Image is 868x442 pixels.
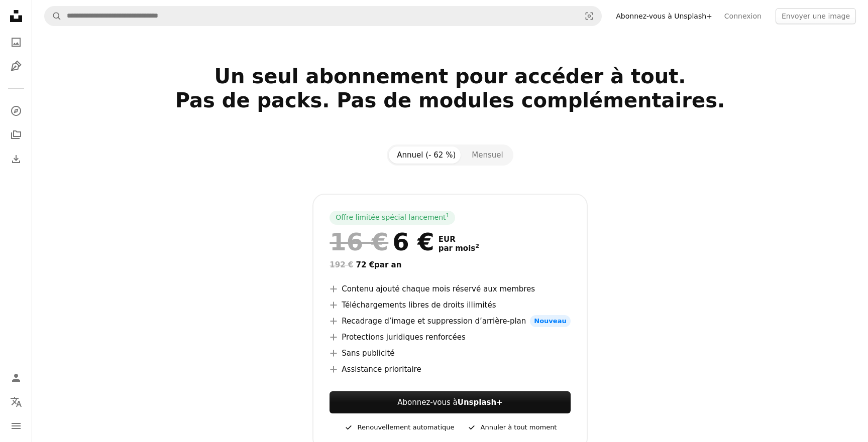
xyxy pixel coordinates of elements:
button: Menu [6,416,26,436]
a: Illustrations [6,56,26,76]
h2: Un seul abonnement pour accéder à tout. Pas de packs. Pas de modules complémentaires. [127,64,774,136]
a: Connexion [718,8,768,24]
span: Nouveau [530,315,570,327]
li: Protections juridiques renforcées [330,331,570,343]
li: Contenu ajouté chaque mois réservé aux membres [330,283,570,295]
a: Connexion / S’inscrire [6,368,26,388]
span: 192 € [330,260,353,269]
div: Renouvellement automatique [344,421,455,433]
form: Rechercher des visuels sur tout le site [44,6,602,26]
sup: 2 [475,243,479,249]
button: Recherche de visuels [577,7,601,26]
li: Téléchargements libres de droits illimités [330,299,570,311]
button: Mensuel [464,146,511,164]
a: Photos [6,32,26,52]
span: 16 € [330,229,388,255]
a: Accueil — Unsplash [6,6,26,28]
strong: Unsplash+ [458,398,503,407]
button: Abonnez-vous àUnsplash+ [330,391,570,413]
sup: 1 [446,212,450,218]
button: Envoyer une image [776,8,856,24]
button: Annuel (- 62 %) [389,146,464,164]
button: Langue [6,392,26,412]
a: 1 [444,213,452,223]
div: Offre limitée spécial lancement [330,211,455,225]
button: Rechercher sur Unsplash [45,7,62,26]
span: par mois [439,244,479,253]
div: Annuler à tout moment [467,421,557,433]
li: Recadrage d’image et suppression d’arrière-plan [330,315,570,327]
div: 72 € par an [330,259,570,271]
li: Sans publicité [330,347,570,359]
a: Abonnez-vous à Unsplash+ [610,8,718,24]
a: Explorer [6,101,26,121]
div: 6 € [330,229,434,255]
a: Historique de téléchargement [6,149,26,169]
a: Collections [6,125,26,145]
span: EUR [439,235,479,244]
li: Assistance prioritaire [330,363,570,375]
a: 2 [473,244,481,253]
